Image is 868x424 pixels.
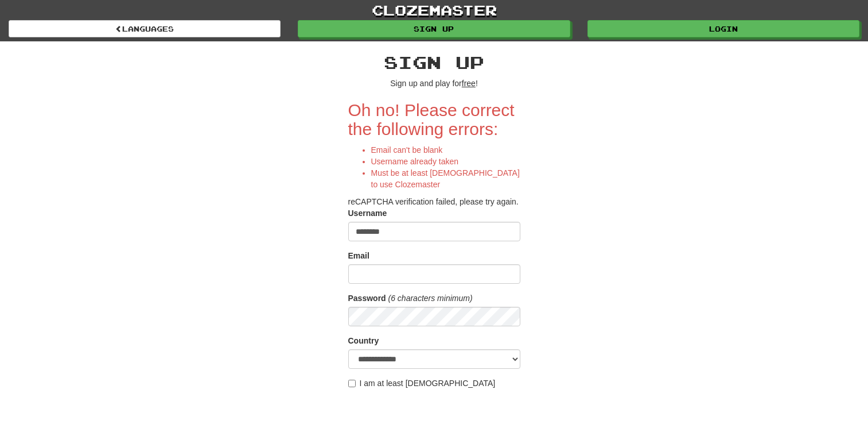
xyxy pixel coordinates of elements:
a: Login [587,20,859,37]
li: Must be at least [DEMOGRAPHIC_DATA] to use Clozemaster [371,167,520,190]
label: I am at least [DEMOGRAPHIC_DATA] [348,377,496,389]
label: Username [348,207,387,219]
u: free [462,79,476,88]
label: Password [348,292,386,304]
h2: Oh no! Please correct the following errors: [348,101,520,138]
em: (6 characters minimum) [388,294,473,303]
h2: Sign up [348,53,520,72]
p: Sign up and play for ! [348,78,520,89]
label: Country [348,335,379,346]
li: Email can't be blank [371,144,520,156]
li: Username already taken [371,156,520,167]
label: Email [348,250,369,261]
a: Sign up [298,20,570,37]
input: I am at least [DEMOGRAPHIC_DATA] [348,380,356,387]
a: Languages [9,20,281,37]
